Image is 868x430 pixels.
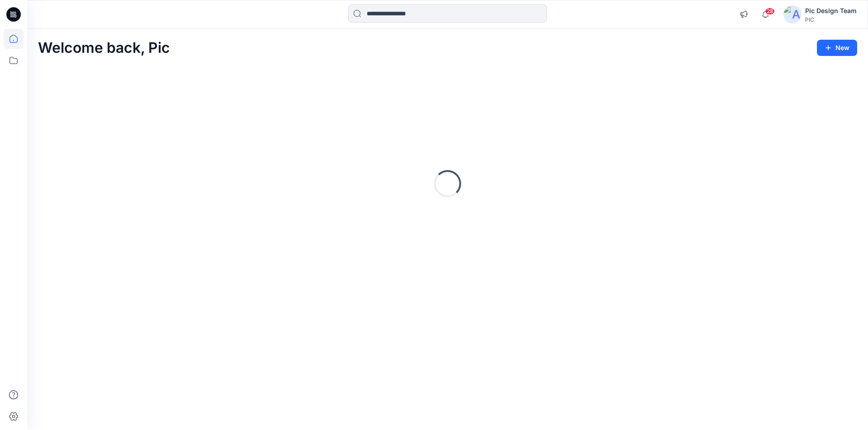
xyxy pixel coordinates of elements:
h2: Welcome back, Pic [38,40,170,56]
button: New [817,40,857,56]
img: avatar [783,5,802,23]
div: Pic Design Team [805,5,857,16]
div: PIC [805,16,857,23]
span: 28 [765,8,775,15]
